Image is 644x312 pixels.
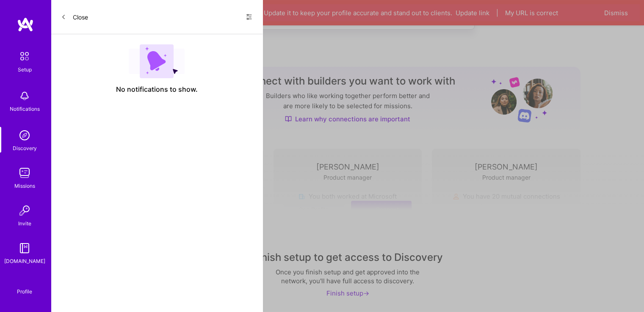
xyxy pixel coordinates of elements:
img: discovery [16,127,33,144]
div: Profile [17,287,32,295]
div: Missions [14,181,35,190]
img: empty [129,44,185,78]
span: No notifications to show. [116,85,198,94]
img: logo [17,17,34,32]
div: [DOMAIN_NAME] [4,257,45,265]
img: setup [16,47,33,65]
div: Discovery [13,144,37,153]
button: Close [61,10,88,24]
div: Invite [18,219,31,228]
img: Invite [16,202,33,219]
img: teamwork [16,164,33,181]
a: Profile [14,278,35,295]
img: guide book [16,240,33,257]
div: Setup [18,65,32,74]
